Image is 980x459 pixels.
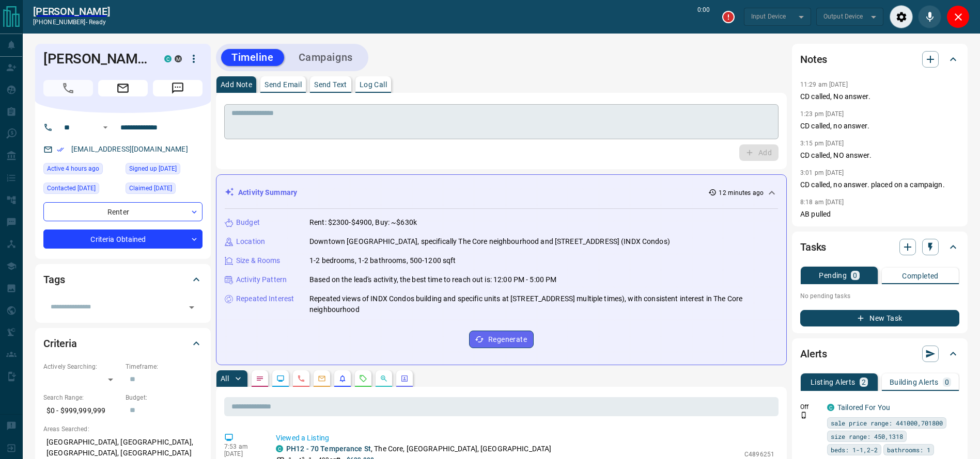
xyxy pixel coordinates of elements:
p: 1:23 pm [DATE] [800,110,844,118]
p: Actively Searching: [43,362,120,371]
button: Open [184,300,199,315]
svg: Lead Browsing Activity [276,374,285,383]
p: 2 [862,379,866,386]
div: mrloft.ca [175,55,182,62]
span: Contacted [DATE] [47,183,96,193]
div: Wed May 31 2023 [126,163,203,177]
h2: Alerts [800,346,827,362]
p: Listing Alerts [811,379,855,386]
p: 11:29 am [DATE] [800,81,848,88]
p: Repeated views of INDX Condos building and specific units at [STREET_ADDRESS] multiple times), wi... [309,293,778,315]
span: bathrooms: 1 [887,445,930,455]
p: CD called, no answer. placed on a campaign. [800,179,959,190]
a: Tailored For You [837,403,890,412]
p: Rent: $2300-$4900, Buy: ~$630k [309,217,417,228]
div: Audio Settings [890,5,913,28]
h2: Tasks [800,239,826,255]
p: No pending tasks [800,288,959,304]
button: Campaigns [288,49,363,66]
p: 7:53 am [224,443,260,450]
span: Active 4 hours ago [47,163,99,174]
button: Regenerate [469,331,534,348]
button: New Task [800,310,959,326]
p: Location [236,236,265,247]
svg: Notes [256,374,264,383]
svg: Agent Actions [400,374,409,383]
span: sale price range: 441000,701800 [831,418,943,428]
div: Mute [918,5,941,28]
h1: [PERSON_NAME] [43,51,149,67]
div: Activity Summary12 minutes ago [225,183,778,202]
svg: Emails [318,374,326,383]
svg: Requests [359,374,367,383]
p: All [221,375,229,382]
p: C4896251 [744,450,774,459]
p: Downtown [GEOGRAPHIC_DATA], specifically The Core neighbourhood and [STREET_ADDRESS] (INDX Condos) [309,236,670,247]
h2: Tags [43,271,65,288]
p: Log Call [360,81,387,88]
p: 0:00 [697,5,710,28]
span: Signed up [DATE] [129,163,177,174]
p: $0 - $999,999,999 [43,402,120,419]
svg: Opportunities [380,374,388,383]
svg: Email Verified [57,146,64,153]
p: Send Email [265,81,302,88]
div: Criteria Obtained [43,229,203,249]
p: 0 [853,272,857,279]
svg: Listing Alerts [338,374,347,383]
span: beds: 1-1,2-2 [831,445,878,455]
span: Claimed [DATE] [129,183,172,193]
p: Areas Searched: [43,424,203,434]
div: Alerts [800,341,959,366]
span: Message [153,80,203,96]
a: [EMAIL_ADDRESS][DOMAIN_NAME] [71,145,188,153]
div: Tags [43,267,203,292]
p: Completed [902,272,939,280]
div: Mon Mar 25 2024 [126,183,203,197]
div: Close [946,5,970,28]
p: CD called, no answer. [800,121,959,132]
div: Renter [43,202,203,221]
div: Tasks [800,235,959,259]
button: Open [99,121,112,134]
a: [PERSON_NAME] [33,5,110,18]
p: Budget [236,217,260,228]
p: 3:15 pm [DATE] [800,140,844,147]
div: condos.ca [276,445,283,452]
span: size range: 450,1318 [831,431,903,441]
p: AB pulled [800,209,959,220]
p: Size & Rooms [236,255,281,266]
p: [DATE] [224,450,260,457]
p: 3:01 pm [DATE] [800,169,844,176]
p: Pending [819,272,847,279]
span: Email [98,80,148,96]
p: Timeframe: [126,362,203,371]
div: condos.ca [164,55,172,62]
p: Viewed a Listing [276,433,774,444]
p: CD called, No answer. [800,91,959,102]
p: Repeated Interest [236,293,294,304]
p: Add Note [221,81,252,88]
p: Activity Pattern [236,274,287,285]
p: CD called, NO answer. [800,150,959,161]
p: 0 [945,379,949,386]
h2: Criteria [43,335,77,352]
button: Timeline [221,49,284,66]
p: 8:18 am [DATE] [800,199,844,206]
div: condos.ca [827,404,834,411]
svg: Calls [297,374,305,383]
p: [PHONE_NUMBER] - [33,18,110,27]
div: Criteria [43,331,203,356]
span: ready [89,19,106,26]
svg: Push Notification Only [800,412,807,419]
p: Activity Summary [238,187,297,198]
p: Building Alerts [890,379,939,386]
p: Send Text [314,81,347,88]
div: Wed Oct 15 2025 [43,163,120,177]
p: 12 minutes ago [719,188,764,198]
div: Sat Dec 28 2024 [43,183,120,197]
div: Notes [800,47,959,72]
p: Off [800,402,821,412]
h2: Notes [800,51,827,68]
